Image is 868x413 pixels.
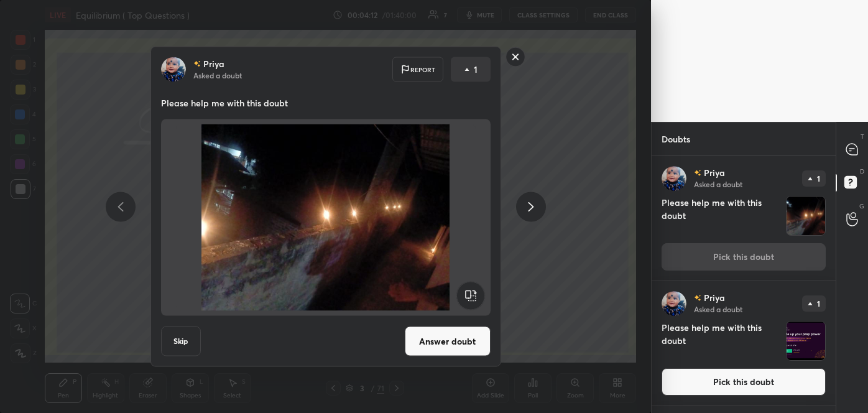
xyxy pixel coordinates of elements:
[787,197,825,235] img: 1759756903I8AC1G.JPEG
[203,59,224,69] p: Priya
[662,196,781,236] h4: Please help me with this doubt
[787,322,825,360] img: 1759756797XE2VXL.JPEG
[652,156,836,413] div: grid
[392,57,443,82] div: Report
[474,63,478,76] p: 1
[694,170,701,177] img: no-rating-badge.077c3623.svg
[161,57,186,82] img: 48a75f05fd0b4cc8b0a0ba278c00042d.jpg
[694,295,701,302] img: no-rating-badge.077c3623.svg
[861,132,864,141] p: T
[662,166,686,191] img: 48a75f05fd0b4cc8b0a0ba278c00042d.jpg
[405,327,491,356] button: Answer doubt
[859,202,864,211] p: G
[694,304,742,314] p: Asked a doubt
[860,167,864,176] p: D
[161,327,201,356] button: Skip
[662,368,826,396] button: Pick this doubt
[652,123,700,155] p: Doubts
[193,60,201,67] img: no-rating-badge.077c3623.svg
[694,179,742,189] p: Asked a doubt
[817,300,820,307] p: 1
[704,168,725,178] p: Priya
[161,97,491,109] p: Please help me with this doubt
[817,175,820,182] p: 1
[193,70,242,80] p: Asked a doubt
[662,291,686,316] img: 48a75f05fd0b4cc8b0a0ba278c00042d.jpg
[662,321,781,361] h4: Please help me with this doubt
[176,124,476,311] img: 1759756903I8AC1G.JPEG
[704,293,725,303] p: Priya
